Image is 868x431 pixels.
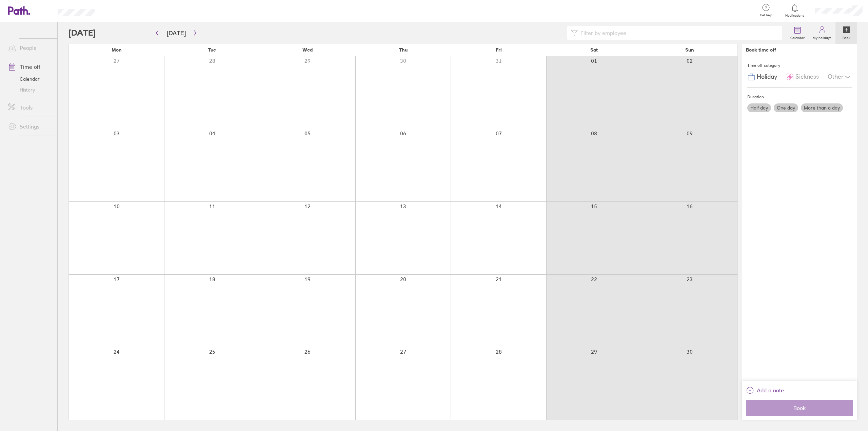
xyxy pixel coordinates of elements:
[757,385,784,396] span: Add a note
[3,101,57,114] a: Tools
[746,400,853,416] button: Book
[747,92,852,102] div: Duration
[801,103,843,112] label: More than a day
[757,73,777,80] span: Holiday
[302,47,313,53] span: Wed
[590,47,598,53] span: Sat
[161,27,191,39] button: [DATE]
[755,13,777,17] span: Get help
[786,22,809,44] a: Calendar
[208,47,216,53] span: Tue
[809,22,835,44] a: My holidays
[795,73,819,80] span: Sickness
[784,3,806,18] a: Notifications
[112,47,122,53] span: Mon
[784,14,806,18] span: Notifications
[3,120,57,133] a: Settings
[747,103,771,112] label: Half day
[828,71,852,83] div: Other
[747,60,852,71] div: Time off category
[746,385,784,396] button: Add a note
[685,47,694,53] span: Sun
[751,405,848,411] span: Book
[496,47,502,53] span: Fri
[399,47,408,53] span: Thu
[774,103,798,112] label: One day
[839,34,854,40] label: Book
[3,60,57,74] a: Time off
[746,47,776,53] div: Book time off
[3,84,57,95] a: History
[578,26,778,39] input: Filter by employee
[3,41,57,55] a: People
[3,74,57,84] a: Calendar
[835,22,857,44] a: Book
[786,34,809,40] label: Calendar
[809,34,835,40] label: My holidays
